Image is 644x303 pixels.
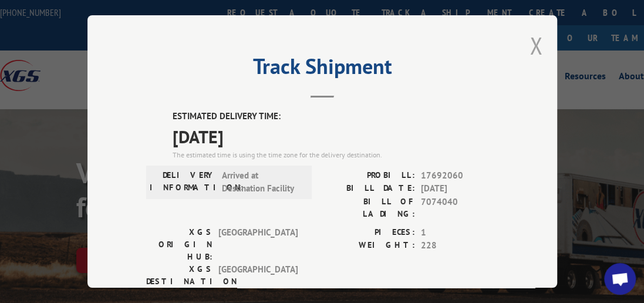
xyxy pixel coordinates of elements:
[146,262,213,299] label: XGS DESTINATION HUB:
[421,239,498,253] span: 228
[421,225,498,239] span: 1
[218,225,298,262] span: [GEOGRAPHIC_DATA]
[146,225,213,262] label: XGS ORIGIN HUB:
[150,169,216,195] label: DELIVERY INFORMATION:
[218,262,298,299] span: [GEOGRAPHIC_DATA]
[322,225,415,239] label: PIECES:
[146,58,498,80] h2: Track Shipment
[173,149,498,160] div: The estimated time is using the time zone for the delivery destination.
[421,169,498,182] span: 17692060
[322,239,415,253] label: WEIGHT:
[322,182,415,196] label: BILL DATE:
[222,169,301,195] span: Arrived at Destination Facility
[421,195,498,220] span: 7074040
[173,110,498,123] label: ESTIMATED DELIVERY TIME:
[421,182,498,196] span: [DATE]
[322,169,415,182] label: PROBILL:
[604,263,636,295] div: Open chat
[322,195,415,220] label: BILL OF LADING:
[530,30,542,61] button: Close modal
[173,123,498,149] span: [DATE]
